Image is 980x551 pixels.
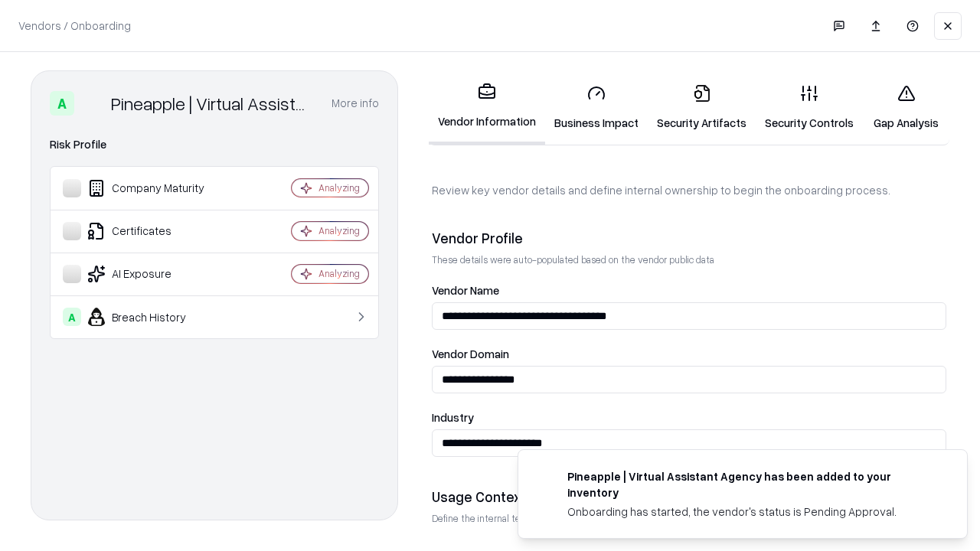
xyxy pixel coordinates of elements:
a: Business Impact [545,72,648,143]
div: AI Exposure [63,265,246,283]
label: Vendor Name [432,285,946,296]
a: Security Artifacts [648,72,756,143]
a: Security Controls [756,72,863,143]
p: These details were auto-populated based on the vendor public data [432,253,946,266]
div: Pineapple | Virtual Assistant Agency [111,91,313,116]
div: Analyzing [318,224,360,237]
p: Vendors / Onboarding [18,18,131,34]
label: Vendor Domain [432,348,946,360]
div: Onboarding has started, the vendor's status is Pending Approval. [567,504,930,520]
div: Risk Profile [50,135,379,154]
div: Analyzing [318,181,360,194]
div: A [50,91,74,116]
a: Gap Analysis [863,72,949,143]
a: Vendor Information [429,70,545,145]
p: Review key vendor details and define internal ownership to begin the onboarding process. [432,182,946,198]
img: Pineapple | Virtual Assistant Agency [80,91,105,116]
img: trypineapple.com [537,468,555,487]
label: Industry [432,412,946,423]
div: A [63,308,81,326]
div: Analyzing [318,267,360,280]
div: Usage Context [432,487,946,506]
div: Breach History [63,308,246,326]
div: Company Maturity [63,179,246,197]
p: Define the internal team and reason for using this vendor. This helps assess business relevance a... [432,512,946,525]
div: Pineapple | Virtual Assistant Agency has been added to your inventory [567,468,930,500]
div: Certificates [63,222,246,240]
button: More info [332,90,379,117]
div: Vendor Profile [432,229,946,247]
